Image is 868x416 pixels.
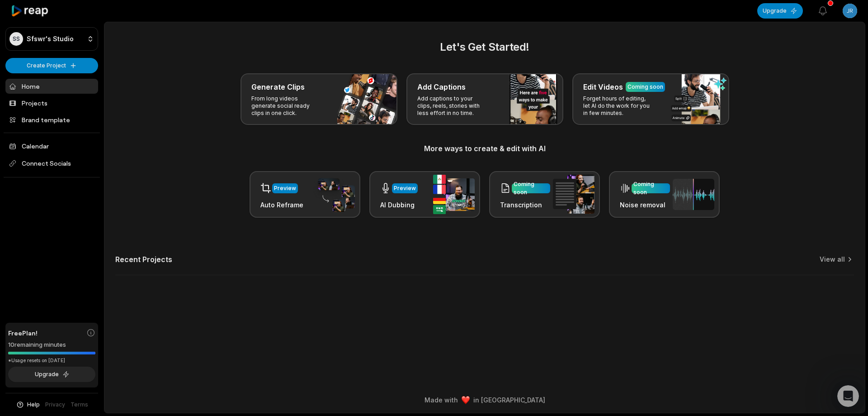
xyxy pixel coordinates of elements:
[417,81,466,92] h3: Add Captions
[16,401,40,409] button: Help
[5,139,98,153] a: Calendar
[115,255,172,264] h2: Recent Projects
[633,180,668,196] div: Coming soon
[8,340,95,349] div: 10 remaining minutes
[380,200,418,210] h3: AI Dubbing
[8,367,95,382] button: Upgrade
[462,396,470,404] img: heart emoji
[251,95,321,117] p: From long videos generate social ready clips in one click.
[620,200,670,210] h3: Noise removal
[433,175,475,214] img: ai_dubbing.png
[583,81,623,92] h3: Edit Videos
[313,177,355,212] img: auto_reframe.png
[417,95,487,117] p: Add captions to your clips, reels, stories with less effort in no time.
[45,401,65,409] a: Privacy
[514,180,548,196] div: Coming soon
[8,357,95,364] div: *Usage resets on [DATE]
[251,81,305,92] h3: Generate Clips
[27,35,74,43] p: Sfswr's Studio
[71,401,88,409] a: Terms
[5,155,98,172] span: Connect Socials
[673,179,714,210] img: noise_removal.png
[394,184,416,192] div: Preview
[820,255,845,264] a: View all
[115,143,854,154] h3: More ways to create & edit with AI
[260,200,303,210] h3: Auto Reframe
[9,32,23,46] div: SS
[115,39,854,55] h2: Let's Get Started!
[500,200,550,210] h3: Transcription
[837,385,859,407] iframe: Intercom live chat
[5,96,98,110] a: Projects
[113,395,857,405] div: Made with in [GEOGRAPHIC_DATA]
[583,95,653,117] p: Forget hours of editing, let AI do the work for you in few minutes.
[27,401,40,409] span: Help
[5,58,98,73] button: Create Project
[274,184,296,192] div: Preview
[5,112,98,127] a: Brand template
[5,79,98,94] a: Home
[627,83,663,91] div: Coming soon
[553,175,594,214] img: transcription.png
[8,328,38,338] span: Free Plan!
[757,3,803,19] button: Upgrade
